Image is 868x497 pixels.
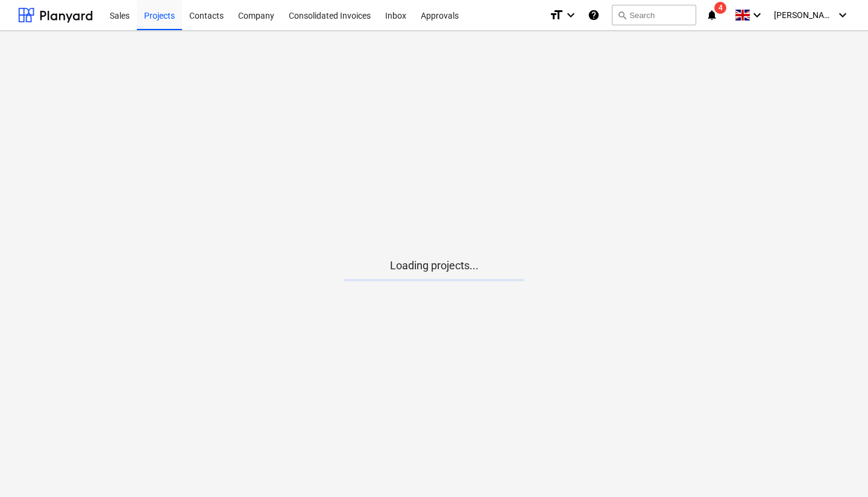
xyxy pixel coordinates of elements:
[549,8,564,22] i: format_size
[564,8,578,22] i: keyboard_arrow_down
[344,258,524,273] p: Loading projects...
[612,5,696,25] button: Search
[774,10,834,20] span: [PERSON_NAME]
[835,8,850,22] i: keyboard_arrow_down
[750,8,764,22] i: keyboard_arrow_down
[588,8,600,22] i: Knowledge base
[706,8,718,22] i: notifications
[617,10,627,20] span: search
[714,2,726,14] span: 4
